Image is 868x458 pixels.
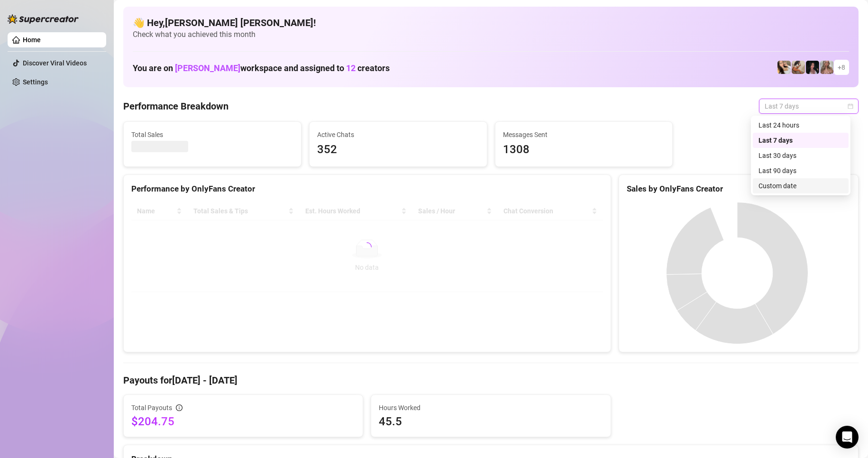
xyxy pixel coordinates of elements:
[753,118,849,133] div: Last 24 hours
[131,129,293,140] span: Total Sales
[758,150,843,161] div: Last 30 days
[848,103,853,109] span: calendar
[23,36,41,44] a: Home
[806,61,819,74] img: Baby (@babyyyybellaa)
[379,403,603,413] span: Hours Worked
[758,165,843,176] div: Last 90 days
[346,63,356,73] span: 12
[23,59,87,67] a: Discover Viral Videos
[131,414,355,429] span: $204.75
[175,63,240,73] span: [PERSON_NAME]
[753,178,849,193] div: Custom date
[777,61,791,74] img: Avry (@avryjennerfree)
[131,183,603,195] div: Performance by OnlyFans Creator
[503,141,665,159] span: 1308
[765,99,853,113] span: Last 7 days
[317,141,479,159] span: 352
[176,404,183,411] span: info-circle
[23,78,48,86] a: Settings
[792,61,805,74] img: Kayla (@kaylathaylababy)
[820,61,833,74] img: Kenzie (@dmaxkenz)
[758,181,843,191] div: Custom date
[838,62,845,73] span: + 8
[836,426,859,449] div: Open Intercom Messenger
[133,63,390,73] h1: You are on workspace and assigned to creators
[753,163,849,178] div: Last 90 days
[758,120,843,130] div: Last 24 hours
[133,29,849,40] span: Check what you achieved this month
[133,16,849,29] h4: 👋 Hey, [PERSON_NAME] [PERSON_NAME] !
[627,183,850,195] div: Sales by OnlyFans Creator
[123,374,859,387] h4: Payouts for [DATE] - [DATE]
[758,135,843,146] div: Last 7 days
[362,242,372,252] span: loading
[317,129,479,140] span: Active Chats
[753,133,849,148] div: Last 7 days
[503,129,665,140] span: Messages Sent
[753,148,849,163] div: Last 30 days
[131,403,172,413] span: Total Payouts
[8,14,79,24] img: logo-BBDzfeDw.svg
[379,414,603,429] span: 45.5
[123,100,228,113] h4: Performance Breakdown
